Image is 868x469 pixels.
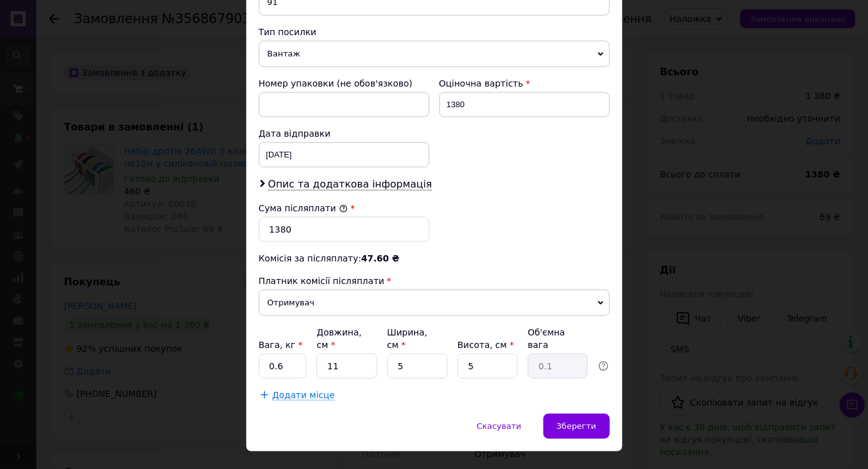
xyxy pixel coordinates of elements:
span: 47.60 ₴ [361,253,399,263]
span: Додати місце [273,390,335,401]
span: Зберегти [557,421,596,431]
span: Отримувач [259,290,610,316]
label: Довжина, см [316,327,362,350]
div: Оціночна вартість [439,77,610,90]
span: Платник комісії післяплати [259,276,385,286]
div: Номер упаковки (не обов'язково) [259,77,429,90]
label: Вага, кг [259,340,303,350]
label: Ширина, см [387,327,427,350]
label: Сума післяплати [259,203,348,213]
div: Комісія за післяплату: [259,252,610,265]
div: Об'ємна вага [528,326,588,351]
span: Тип посилки [259,27,316,37]
label: Висота, см [458,340,514,350]
span: Скасувати [477,421,521,431]
span: Опис та додаткова інформація [268,178,432,191]
span: Вантаж [259,41,610,67]
div: Дата відправки [259,127,429,140]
